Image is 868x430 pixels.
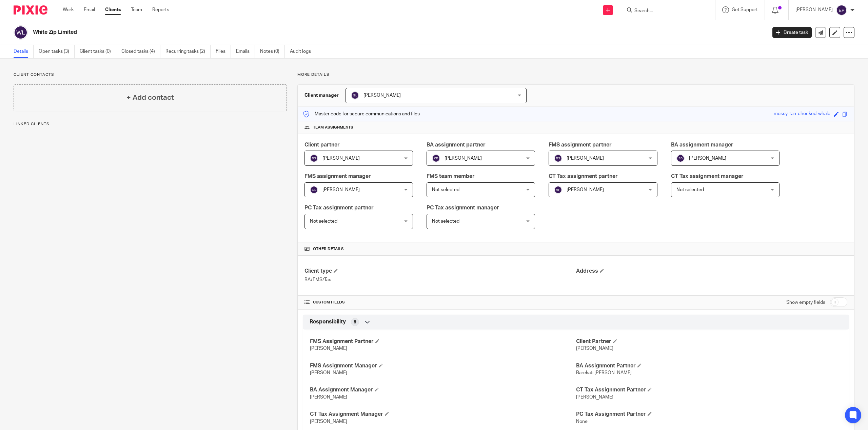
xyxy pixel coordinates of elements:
[351,91,359,99] img: svg%3E
[304,142,340,148] span: Client partner
[634,8,695,14] input: Search
[39,45,75,58] a: Open tasks (3)
[576,419,588,424] span: None
[310,370,347,375] span: [PERSON_NAME]
[310,411,576,418] h4: CT Tax Assignment Manager
[84,6,95,13] a: Email
[121,45,160,58] a: Closed tasks (4)
[304,92,339,99] h3: Client manager
[14,72,287,77] p: Client contacts
[216,45,231,58] a: Files
[14,25,28,40] img: svg%3E
[567,156,604,161] span: [PERSON_NAME]
[427,142,486,148] span: BA assignment partner
[445,156,482,161] span: [PERSON_NAME]
[105,6,121,13] a: Clients
[836,5,847,16] img: svg%3E
[432,154,440,162] img: svg%3E
[549,174,618,179] span: CT Tax assignment partner
[310,318,346,325] span: Responsibility
[671,142,733,148] span: BA assignment manager
[432,219,459,224] span: Not selected
[554,154,562,162] img: svg%3E
[236,45,255,58] a: Emails
[131,6,142,13] a: Team
[576,386,842,393] h4: CT Tax Assignment Partner
[576,338,842,345] h4: Client Partner
[14,121,287,127] p: Linked clients
[304,205,374,210] span: PC Tax assignment partner
[310,219,337,224] span: Not selected
[304,174,371,179] span: FMS assignment manager
[126,92,174,103] h4: + Add contact
[549,142,612,148] span: FMS assignment partner
[427,205,499,210] span: PC Tax assignment manager
[310,386,576,393] h4: BA Assignment Manager
[322,156,360,161] span: [PERSON_NAME]
[63,6,74,13] a: Work
[310,395,347,400] span: [PERSON_NAME]
[310,362,576,369] h4: FMS Assignment Manager
[152,6,169,13] a: Reports
[795,6,833,13] p: [PERSON_NAME]
[303,111,420,117] p: Master code for secure communications and files
[772,27,812,38] a: Create task
[313,125,353,130] span: Team assignments
[786,299,825,306] label: Show empty fields
[354,319,356,325] span: 9
[689,156,726,161] span: [PERSON_NAME]
[310,338,576,345] h4: FMS Assignment Partner
[576,395,613,400] span: [PERSON_NAME]
[165,45,211,58] a: Recurring tasks (2)
[310,419,347,424] span: [PERSON_NAME]
[774,110,830,118] div: messy-tan-checked-whale
[313,246,344,252] span: Other details
[80,45,116,58] a: Client tasks (0)
[554,186,562,194] img: svg%3E
[304,268,576,275] h4: Client type
[576,362,842,369] h4: BA Assignment Partner
[290,45,316,58] a: Audit logs
[576,411,842,418] h4: PC Tax Assignment Partner
[676,154,685,162] img: svg%3E
[576,268,847,275] h4: Address
[567,187,604,192] span: [PERSON_NAME]
[14,45,34,58] a: Details
[676,187,704,192] span: Not selected
[310,154,318,162] img: svg%3E
[576,346,613,351] span: [PERSON_NAME]
[33,29,616,36] h2: White Zip Limited
[732,7,758,12] span: Get Support
[432,187,459,192] span: Not selected
[310,186,318,194] img: svg%3E
[304,300,576,305] h4: CUSTOM FIELDS
[671,174,744,179] span: CT Tax assignment manager
[576,370,632,375] span: Barekati [PERSON_NAME]
[14,5,47,15] img: Pixie
[322,187,360,192] span: [PERSON_NAME]
[260,45,285,58] a: Notes (0)
[427,174,475,179] span: FMS team member
[363,93,401,98] span: [PERSON_NAME]
[297,72,854,77] p: More details
[310,346,347,351] span: [PERSON_NAME]
[304,276,576,283] p: BA/FMS/Tax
